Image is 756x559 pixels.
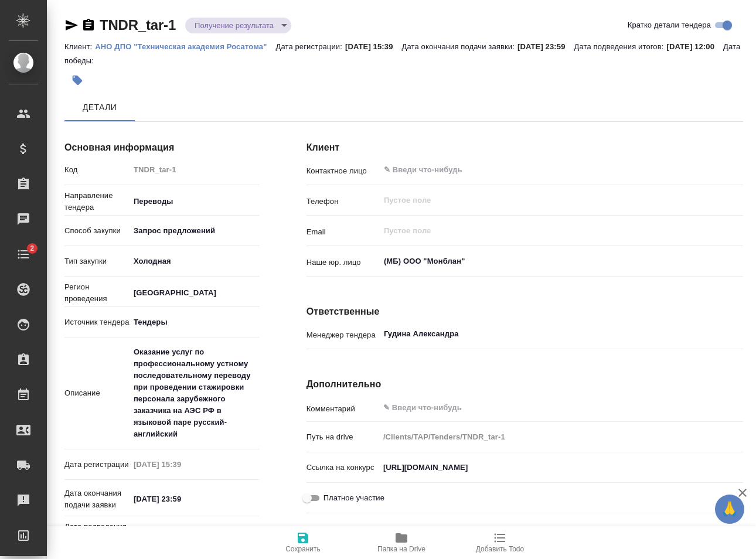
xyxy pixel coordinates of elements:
[64,521,130,544] p: Дата подведения итогов
[476,545,524,553] span: Добавить Todo
[64,281,130,305] p: Регион проведения
[64,190,130,213] p: Направление тендера
[307,226,379,238] p: Email
[737,260,739,263] button: Open
[3,240,44,269] a: 2
[23,243,41,254] span: 2
[191,21,277,30] button: Получение результата
[377,545,425,553] span: Папка на Drive
[307,141,743,155] h4: Клиент
[307,257,379,268] p: Наше юр. лицо
[130,342,260,444] textarea: Оказание услуг по профессиональному устному последовательному переводу при проведении стажировки ...
[285,545,321,553] span: Сохранить
[402,42,517,51] p: Дата окончания подачи заявки:
[130,251,260,271] div: Холодная
[307,196,379,207] p: Телефон
[130,221,260,241] div: Запрос предложений
[64,225,130,237] p: Способ закупки
[130,490,232,507] input: ✎ Введи что-нибудь
[345,42,402,51] p: [DATE] 15:39
[307,403,379,415] p: Комментарий
[64,255,130,267] p: Тип закупки
[383,224,716,238] input: Пустое поле
[574,42,667,51] p: Дата подведения итогов:
[130,456,232,473] input: Пустое поле
[130,312,260,332] div: [GEOGRAPHIC_DATA]
[307,305,743,319] h4: Ответственные
[64,18,79,32] button: Скопировать ссылку для ЯМессенджера
[307,377,743,391] h4: Дополнительно
[383,193,716,207] input: Пустое поле
[451,526,549,559] button: Добавить Todo
[64,164,130,176] p: Код
[130,283,260,303] div: [GEOGRAPHIC_DATA]
[715,495,744,524] button: 🙏
[130,161,260,178] input: Пустое поле
[95,41,275,51] a: АНО ДПО "Техническая академия Росатома"
[307,165,379,177] p: Контактное лицо
[64,459,130,471] p: Дата регистрации
[352,526,451,559] button: Папка на Drive
[64,141,260,155] h4: Основная информация
[307,462,379,473] p: Ссылка на конкурс
[64,488,130,511] p: Дата окончания подачи заявки
[666,42,723,51] p: [DATE] 12:00
[100,17,176,33] a: TNDR_tar-1
[95,42,275,51] p: АНО ДПО "Техническая академия Росатома"
[64,316,130,328] p: Источник тендера
[517,42,574,51] p: [DATE] 23:59
[720,497,740,521] span: 🙏
[737,169,739,171] button: Open
[737,333,739,335] button: Open
[185,18,291,33] div: Получение результата
[81,18,96,32] button: Скопировать ссылку
[130,524,232,541] input: ✎ Введи что-нибудь
[379,459,743,476] input: ✎ Введи что-нибудь
[307,431,379,443] p: Путь на drive
[64,387,130,399] p: Описание
[254,526,352,559] button: Сохранить
[383,163,700,177] input: ✎ Введи что-нибудь
[323,492,384,504] span: Платное участие
[71,100,128,115] span: Детали
[64,42,95,51] p: Клиент:
[307,329,379,341] p: Менеджер тендера
[64,67,90,93] button: Добавить тэг
[130,192,260,212] div: Переводы
[276,42,345,51] p: Дата регистрации:
[628,19,711,31] span: Кратко детали тендера
[379,428,743,445] input: Пустое поле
